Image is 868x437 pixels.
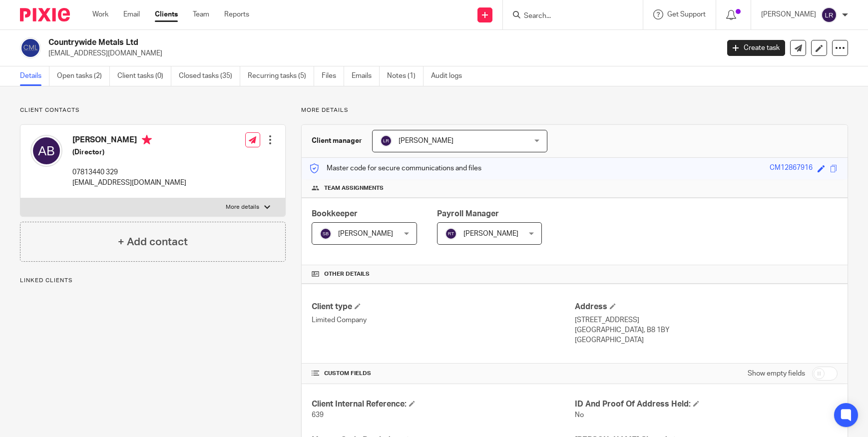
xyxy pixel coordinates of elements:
[312,302,574,312] h4: Client type
[320,228,332,240] img: svg%3E
[322,66,344,86] a: Files
[575,325,838,335] p: [GEOGRAPHIC_DATA], B8 1BY
[48,37,579,48] h2: Countrywide Metals Ltd
[575,412,584,419] span: No
[20,277,286,285] p: Linked clients
[72,178,186,188] p: [EMAIL_ADDRESS][DOMAIN_NAME]
[380,135,392,147] img: svg%3E
[312,370,574,378] h4: CUSTOM FIELDS
[437,210,499,218] span: Payroll Manager
[575,335,838,345] p: [GEOGRAPHIC_DATA]
[445,228,457,240] img: svg%3E
[193,9,209,19] a: Team
[301,106,848,114] p: More details
[667,11,706,18] span: Get Support
[324,184,384,192] span: Team assignments
[20,37,41,58] img: Untitled%20design%20(22).png
[20,106,286,114] p: Client contacts
[821,7,837,23] img: svg%3E
[463,230,518,237] span: [PERSON_NAME]
[352,66,380,86] a: Emails
[224,9,249,19] a: Reports
[312,412,324,419] span: 639
[72,167,186,177] p: 07813440 329
[431,66,469,86] a: Audit logs
[48,48,712,58] p: [EMAIL_ADDRESS][DOMAIN_NAME]
[523,12,613,21] input: Search
[575,399,838,410] h4: ID And Proof Of Address Held:
[226,203,259,211] p: More details
[118,234,188,250] h4: + Add contact
[248,66,314,86] a: Recurring tasks (5)
[30,135,62,167] img: svg%3E
[324,270,370,278] span: Other details
[142,135,152,145] i: Primary
[72,135,186,147] h4: [PERSON_NAME]
[312,315,574,325] p: Limited Company
[338,230,393,237] span: [PERSON_NAME]
[117,66,171,86] a: Client tasks (0)
[575,302,838,312] h4: Address
[312,399,574,410] h4: Client Internal Reference:
[155,9,178,19] a: Clients
[20,66,49,86] a: Details
[123,9,140,19] a: Email
[727,40,785,56] a: Create task
[761,9,816,19] p: [PERSON_NAME]
[72,147,186,157] h5: (Director)
[575,315,838,325] p: [STREET_ADDRESS]
[770,163,813,174] div: CM12867916
[57,66,110,86] a: Open tasks (2)
[312,136,362,146] h3: Client manager
[179,66,240,86] a: Closed tasks (35)
[20,8,70,21] img: Pixie
[92,9,108,19] a: Work
[387,66,424,86] a: Notes (1)
[748,369,805,379] label: Show empty fields
[312,210,358,218] span: Bookkeeper
[399,137,453,144] span: [PERSON_NAME]
[309,163,481,173] p: Master code for secure communications and files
